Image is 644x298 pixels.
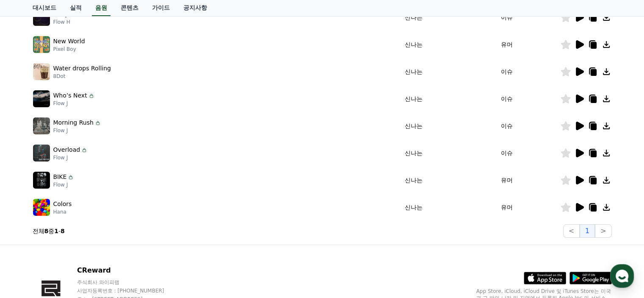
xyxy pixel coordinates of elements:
[373,194,454,221] td: 신나는
[373,139,454,167] td: 신나는
[77,265,180,276] p: CReward
[33,145,50,162] img: music
[77,279,180,286] p: 주식회사 와이피랩
[44,228,49,234] strong: 8
[53,91,87,100] p: Who’s Next
[373,112,454,139] td: 신나는
[33,199,50,216] img: music
[53,181,75,188] p: Flow J
[373,85,454,112] td: 신나는
[454,58,560,85] td: 이슈
[53,37,85,46] p: New World
[53,173,67,181] p: BIKE
[33,90,50,107] img: music
[595,224,611,238] button: >
[53,209,72,215] p: Hana
[454,85,560,112] td: 이슈
[53,100,95,107] p: Flow J
[454,4,560,31] td: 이슈
[53,19,85,25] p: Flow H
[131,240,141,247] span: 설정
[454,139,560,167] td: 이슈
[61,228,65,234] strong: 8
[454,167,560,194] td: 유머
[27,240,32,247] span: 홈
[53,73,111,80] p: 8Dot
[33,227,65,235] p: 전체 중 -
[109,228,163,249] a: 설정
[33,172,50,189] img: music
[77,287,180,294] p: 사업자등록번호 : [PHONE_NUMBER]
[33,36,50,53] img: music
[373,58,454,85] td: 신나는
[33,63,50,80] img: music
[454,194,560,221] td: 유머
[373,31,454,58] td: 신나는
[53,118,94,127] p: Morning Rush
[580,224,595,238] button: 1
[454,31,560,58] td: 유머
[563,224,580,238] button: <
[3,228,56,249] a: 홈
[53,200,72,209] p: Colors
[53,145,80,154] p: Overload
[53,127,101,134] p: Flow J
[77,241,88,248] span: 대화
[53,64,111,73] p: Water drops Rolling
[54,228,58,234] strong: 1
[33,9,50,26] img: music
[373,4,454,31] td: 신나는
[454,112,560,139] td: 이슈
[56,228,109,249] a: 대화
[33,117,50,134] img: music
[53,46,85,53] p: Pixel Boy
[53,154,88,161] p: Flow J
[373,167,454,194] td: 신나는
